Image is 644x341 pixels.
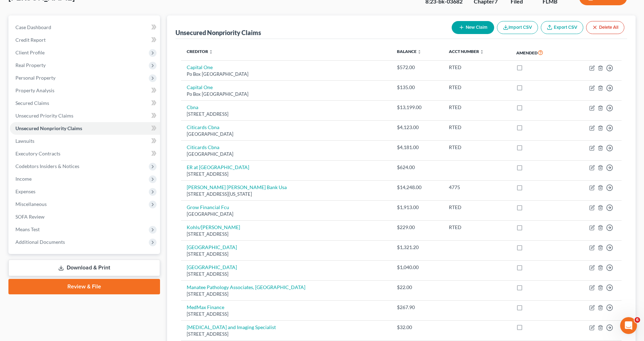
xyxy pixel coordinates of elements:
[397,164,438,171] div: $624.00
[449,184,505,191] div: 4775
[187,84,213,90] a: Capital One
[452,21,494,34] button: New Claim
[449,49,484,54] a: Acct Number unfold_more
[15,125,82,131] span: Unsecured Nonpriority Claims
[10,147,160,160] a: Executory Contracts
[449,224,505,231] div: RTED
[187,144,219,150] a: Citicards Cbna
[397,84,438,91] div: $135.00
[187,71,386,78] div: Po Box [GEOGRAPHIC_DATA]
[15,176,32,182] span: Income
[541,21,583,34] a: Export CSV
[397,324,438,331] div: $32.00
[187,231,386,238] div: [STREET_ADDRESS]
[480,50,484,54] i: unfold_more
[10,122,160,135] a: Unsecured Nonpriority Claims
[187,264,237,270] a: [GEOGRAPHIC_DATA]
[187,331,386,337] div: [STREET_ADDRESS]
[187,211,386,218] div: [GEOGRAPHIC_DATA]
[15,75,55,81] span: Personal Property
[10,135,160,147] a: Lawsuits
[10,84,160,97] a: Property Analysis
[449,144,505,151] div: RTED
[10,34,160,46] a: Credit Report
[397,144,438,151] div: $4,181.00
[187,251,386,258] div: [STREET_ADDRESS]
[397,284,438,291] div: $22.00
[187,184,287,190] a: [PERSON_NAME] [PERSON_NAME] Bank Usa
[15,138,34,144] span: Lawsuits
[187,151,386,158] div: [GEOGRAPHIC_DATA]
[15,239,65,245] span: Additional Documents
[187,224,240,230] a: Kohls/[PERSON_NAME]
[15,62,46,68] span: Real Property
[397,124,438,131] div: $4,123.00
[187,271,386,278] div: [STREET_ADDRESS]
[187,111,386,118] div: [STREET_ADDRESS]
[15,24,51,30] span: Case Dashboard
[620,317,637,334] iframe: Intercom live chat
[10,97,160,109] a: Secured Claims
[187,191,386,198] div: [STREET_ADDRESS][US_STATE]
[397,64,438,71] div: $572.00
[187,164,249,170] a: ER at [GEOGRAPHIC_DATA]
[8,279,160,294] a: Review & File
[175,28,261,37] div: Unsecured Nonpriority Claims
[187,291,386,297] div: [STREET_ADDRESS]
[187,311,386,317] div: [STREET_ADDRESS]
[187,131,386,138] div: [GEOGRAPHIC_DATA]
[187,171,386,178] div: [STREET_ADDRESS]
[15,113,73,119] span: Unsecured Priority Claims
[397,244,438,251] div: $1,321.20
[187,284,305,290] a: Manatee Pathology Associates, [GEOGRAPHIC_DATA]
[417,50,421,54] i: unfold_more
[15,226,40,232] span: Means Test
[397,104,438,111] div: $13,199.00
[397,224,438,231] div: $229.00
[15,37,46,43] span: Credit Report
[397,49,421,54] a: Balance unfold_more
[15,201,47,207] span: Miscellaneous
[10,210,160,223] a: SOFA Review
[187,124,219,130] a: Citicards Cbna
[187,324,276,330] a: [MEDICAL_DATA] and Imaging Specialist
[15,163,79,169] span: Codebtors Insiders & Notices
[8,260,160,276] a: Download & Print
[15,87,54,93] span: Property Analysis
[187,304,224,310] a: MedMax Finance
[449,64,505,71] div: RTED
[397,184,438,191] div: $14,248.00
[15,188,35,194] span: Expenses
[635,317,640,323] span: 6
[187,204,229,210] a: Grow Financial Fcu
[449,84,505,91] div: RTED
[187,49,213,54] a: Creditor unfold_more
[449,104,505,111] div: RTED
[15,100,49,106] span: Secured Claims
[10,109,160,122] a: Unsecured Priority Claims
[187,244,237,250] a: [GEOGRAPHIC_DATA]
[397,304,438,311] div: $267.90
[187,64,213,70] a: Capital One
[15,151,60,156] span: Executory Contracts
[586,21,624,34] button: Delete All
[511,45,566,61] th: Amended
[209,50,213,54] i: unfold_more
[449,124,505,131] div: RTED
[397,264,438,271] div: $1,040.00
[187,104,198,110] a: Cbna
[187,91,386,98] div: Po Box [GEOGRAPHIC_DATA]
[497,21,538,34] button: Import CSV
[15,214,45,220] span: SOFA Review
[10,21,160,34] a: Case Dashboard
[15,49,45,55] span: Client Profile
[449,204,505,211] div: RTED
[397,204,438,211] div: $1,913.00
